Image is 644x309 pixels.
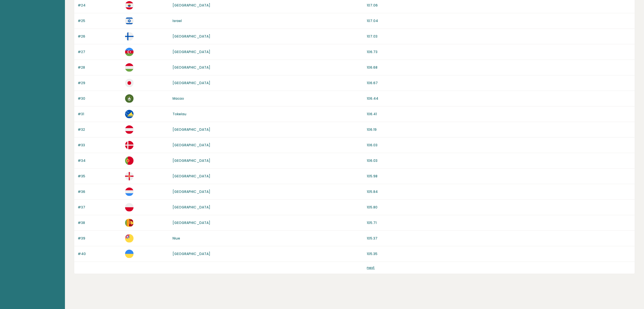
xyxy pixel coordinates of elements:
[367,143,632,148] p: 106.03
[78,158,122,163] p: #34
[78,236,122,241] p: #39
[173,3,210,8] a: [GEOGRAPHIC_DATA]
[125,79,134,87] img: jp.svg
[78,34,122,39] p: #26
[173,80,210,85] a: [GEOGRAPHIC_DATA]
[125,63,134,72] img: hu.svg
[173,251,210,256] a: [GEOGRAPHIC_DATA]
[367,65,632,70] p: 106.68
[367,18,632,23] p: 107.04
[367,220,632,225] p: 105.71
[173,143,210,147] a: [GEOGRAPHIC_DATA]
[367,189,632,194] p: 105.84
[125,48,134,56] img: az.svg
[78,174,122,179] p: #35
[125,234,134,243] img: nu.svg
[78,49,122,55] p: #27
[78,220,122,225] p: #38
[173,96,184,101] a: Macao
[173,18,182,23] a: Israel
[367,158,632,163] p: 106.03
[125,94,134,103] img: mo.svg
[125,1,134,10] img: pf.svg
[78,3,122,8] p: #24
[173,112,186,116] a: Tokelau
[367,112,632,117] p: 106.41
[367,80,632,86] p: 106.67
[367,174,632,179] p: 105.98
[78,205,122,210] p: #37
[173,34,210,39] a: [GEOGRAPHIC_DATA]
[125,141,134,149] img: dk.svg
[173,158,210,163] a: [GEOGRAPHIC_DATA]
[367,49,632,55] p: 106.73
[173,65,210,70] a: [GEOGRAPHIC_DATA]
[78,251,122,256] p: #40
[367,265,375,270] a: next
[173,174,210,179] a: [GEOGRAPHIC_DATA]
[78,189,122,194] p: #36
[125,188,134,196] img: lu.svg
[125,172,134,180] img: gg.svg
[173,189,210,194] a: [GEOGRAPHIC_DATA]
[173,127,210,132] a: [GEOGRAPHIC_DATA]
[78,96,122,101] p: #30
[367,96,632,101] p: 106.44
[125,110,134,118] img: tk.svg
[125,32,134,41] img: fi.svg
[125,203,134,212] img: pl.svg
[367,251,632,256] p: 105.35
[367,236,632,241] p: 105.37
[125,17,134,25] img: il.svg
[78,112,122,117] p: #31
[125,250,134,258] img: ua.svg
[78,127,122,132] p: #32
[367,3,632,8] p: 107.06
[78,65,122,70] p: #28
[78,18,122,23] p: #25
[125,125,134,134] img: at.svg
[173,205,210,210] a: [GEOGRAPHIC_DATA]
[173,236,180,241] a: Niue
[125,219,134,227] img: lk.svg
[173,220,210,225] a: [GEOGRAPHIC_DATA]
[78,80,122,86] p: #29
[367,127,632,132] p: 106.19
[367,205,632,210] p: 105.80
[78,143,122,148] p: #33
[367,34,632,39] p: 107.03
[173,49,210,54] a: [GEOGRAPHIC_DATA]
[125,156,134,165] img: pt.svg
